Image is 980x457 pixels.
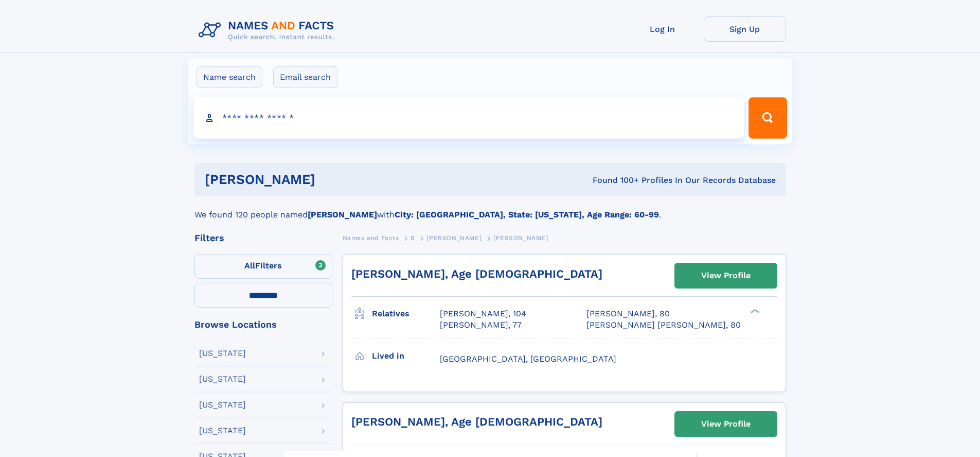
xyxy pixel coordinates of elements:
[675,412,777,436] a: View Profile
[440,308,526,319] a: [PERSON_NAME], 104
[395,210,659,219] b: City: [GEOGRAPHIC_DATA], State: [US_STATE], Age Range: 60-99
[351,267,602,280] a: [PERSON_NAME], Age [DEMOGRAPHIC_DATA]
[749,97,787,139] button: Search Button
[194,320,332,329] div: Browse Locations
[493,234,548,242] span: [PERSON_NAME]
[197,66,262,88] label: Name search
[194,254,332,279] label: Filters
[586,308,670,319] a: [PERSON_NAME], 80
[194,196,786,221] div: We found 120 people named with .
[199,375,246,383] div: [US_STATE]
[193,97,744,139] input: search input
[205,173,454,186] h1: [PERSON_NAME]
[199,427,246,435] div: [US_STATE]
[351,415,602,428] a: [PERSON_NAME], Age [DEMOGRAPHIC_DATA]
[411,234,415,242] span: B
[454,175,776,186] div: Found 100+ Profiles In Our Records Database
[586,319,741,331] a: [PERSON_NAME] [PERSON_NAME], 80
[748,308,760,315] div: ❯
[426,231,482,244] a: [PERSON_NAME]
[440,319,522,331] a: [PERSON_NAME], 77
[621,16,704,42] a: Log In
[273,66,337,88] label: Email search
[194,233,332,243] div: Filters
[411,231,415,244] a: B
[244,261,255,270] span: All
[308,210,377,219] b: [PERSON_NAME]
[343,231,399,244] a: Names and Facts
[675,263,777,288] a: View Profile
[704,16,786,42] a: Sign Up
[440,354,616,364] span: [GEOGRAPHIC_DATA], [GEOGRAPHIC_DATA]
[194,16,343,44] img: Logo Names and Facts
[372,305,440,323] h3: Relatives
[372,347,440,365] h3: Lived in
[701,264,751,287] div: View Profile
[701,412,751,436] div: View Profile
[199,349,246,358] div: [US_STATE]
[199,401,246,409] div: [US_STATE]
[426,234,482,242] span: [PERSON_NAME]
